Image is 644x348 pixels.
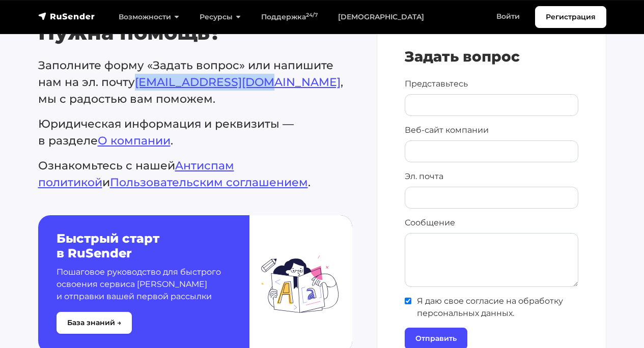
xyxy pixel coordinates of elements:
[486,6,530,27] a: Войти
[98,134,171,148] a: О компании
[135,75,341,89] a: [EMAIL_ADDRESS][DOMAIN_NAME]
[57,312,132,334] button: База знаний →
[405,48,578,66] h4: Задать вопрос
[57,231,225,261] h5: Быстрый старт в RuSender
[405,217,455,229] label: Сообщение
[38,115,352,149] p: Юридическая информация и реквизиты — в разделе .
[251,7,328,27] a: Поддержка24/7
[405,295,578,320] span: Я даю свое согласие на обработку персональных данных.
[38,159,234,189] a: Aнтиспам политикой
[405,124,489,136] label: Веб-сайт компании
[405,298,411,304] input: Я даю свое согласие на обработку персональных данных.
[38,157,352,191] p: Ознакомьтесь с нашей и .
[57,266,225,303] p: Пошаговое руководство для быстрого освоения сервиса [PERSON_NAME] и отправки вашей первой рассылки
[38,11,95,21] img: RuSender
[328,7,434,27] a: [DEMOGRAPHIC_DATA]
[405,78,468,90] label: Представьтесь
[306,12,318,18] sup: 24/7
[405,170,443,183] label: Эл. почта
[189,7,251,27] a: Ресурсы
[110,176,308,189] a: Пользовательским соглашением
[535,6,606,28] a: Регистрация
[108,7,189,27] a: Возможности
[38,57,352,107] p: Заполните форму «Задать вопрос» или напишите нам на эл. почту , мы с радостью вам поможем.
